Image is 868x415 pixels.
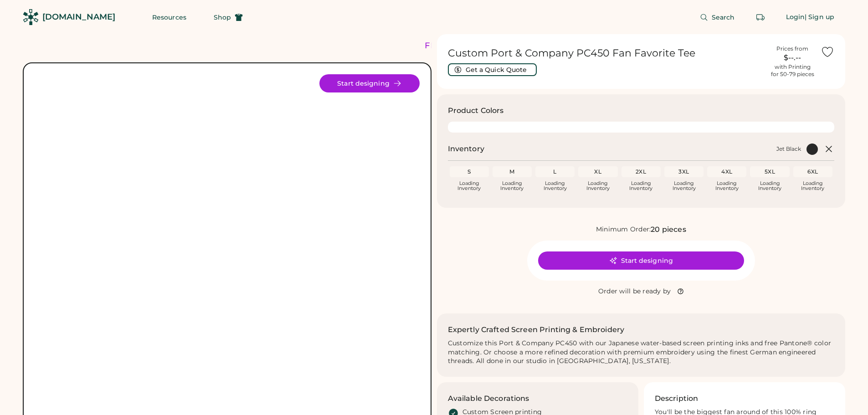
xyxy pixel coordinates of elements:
[425,40,503,52] div: FREE SHIPPING
[457,181,481,191] div: Loading Inventory
[666,168,702,175] div: 3XL
[758,181,781,191] div: Loading Inventory
[776,45,808,52] div: Prices from
[801,181,824,191] div: Loading Inventory
[203,8,254,26] button: Shop
[770,52,815,63] div: $--.--
[776,145,801,153] div: Jet Black
[500,181,524,191] div: Loading Inventory
[544,181,567,191] div: Loading Inventory
[538,251,744,270] button: Start designing
[448,143,484,154] h2: Inventory
[42,11,115,23] div: [DOMAIN_NAME]
[629,181,652,191] div: Loading Inventory
[141,8,197,26] button: Resources
[448,105,504,116] h3: Product Colors
[23,9,39,25] img: Rendered Logo - Screens
[712,14,735,20] span: Search
[214,14,231,20] span: Shop
[752,168,787,175] div: 5XL
[598,287,671,296] div: Order will be ready by
[448,393,529,404] h3: Available Decorations
[805,13,834,22] div: | Sign up
[448,47,765,60] h1: Custom Port & Company PC450 Fan Favorite Tee
[715,181,739,191] div: Loading Inventory
[655,393,699,404] h3: Description
[651,224,686,235] div: 20 pieces
[786,13,805,22] div: Login
[448,324,625,335] h2: Expertly Crafted Screen Printing & Embroidery
[586,181,610,191] div: Loading Inventory
[452,168,487,175] div: S
[689,8,746,26] button: Search
[673,181,696,191] div: Loading Inventory
[795,168,831,175] div: 6XL
[319,74,420,92] button: Start designing
[751,8,770,26] button: Retrieve an order
[623,168,659,175] div: 2XL
[596,225,651,234] div: Minimum Order:
[448,63,537,76] button: Get a Quick Quote
[771,63,814,78] div: with Printing for 50-79 pieces
[448,339,835,366] div: Customize this Port & Company PC450 with our Japanese water-based screen printing inks and free P...
[580,168,616,175] div: XL
[494,168,530,175] div: M
[537,168,573,175] div: L
[709,168,745,175] div: 4XL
